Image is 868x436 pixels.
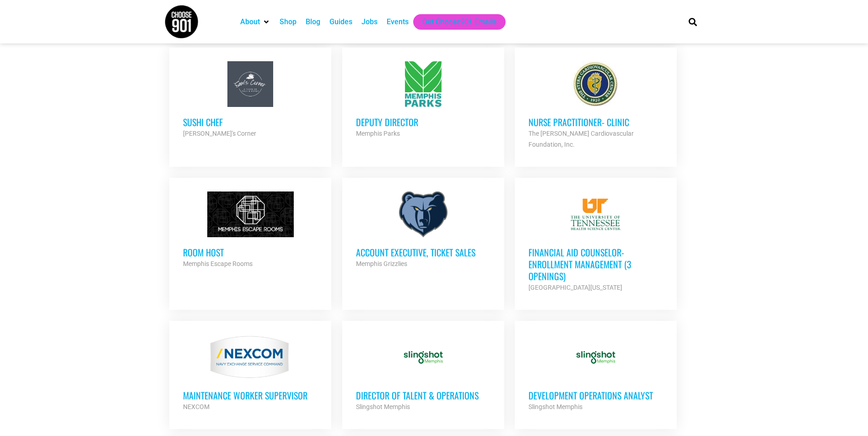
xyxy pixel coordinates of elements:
[528,284,622,291] strong: [GEOGRAPHIC_DATA][US_STATE]
[515,178,677,307] a: Financial Aid Counselor-Enrollment Management (3 Openings) [GEOGRAPHIC_DATA][US_STATE]
[169,321,331,426] a: MAINTENANCE WORKER SUPERVISOR NEXCOM
[515,321,677,426] a: Development Operations Analyst Slingshot Memphis
[169,48,331,153] a: Sushi Chef [PERSON_NAME]'s Corner
[356,116,491,128] h3: Deputy Director
[356,130,400,137] strong: Memphis Parks
[183,389,318,401] h3: MAINTENANCE WORKER SUPERVISOR
[169,178,331,283] a: Room Host Memphis Escape Rooms
[387,16,409,27] a: Events
[528,389,663,401] h3: Development Operations Analyst
[528,246,663,282] h3: Financial Aid Counselor-Enrollment Management (3 Openings)
[356,403,410,410] strong: Slingshot Memphis
[236,14,673,30] nav: Main nav
[342,321,504,426] a: Director of Talent & Operations Slingshot Memphis
[528,116,663,128] h3: Nurse Practitioner- Clinic
[183,130,256,137] strong: [PERSON_NAME]'s Corner
[361,16,377,27] a: Jobs
[183,246,318,258] h3: Room Host
[515,48,677,164] a: Nurse Practitioner- Clinic The [PERSON_NAME] Cardiovascular Foundation, Inc.
[356,389,491,401] h3: Director of Talent & Operations
[342,178,504,283] a: Account Executive, Ticket Sales Memphis Grizzlies
[528,403,582,410] strong: Slingshot Memphis
[183,116,318,128] h3: Sushi Chef
[329,16,352,27] a: Guides
[342,48,504,153] a: Deputy Director Memphis Parks
[240,16,260,27] a: About
[280,16,297,27] a: Shop
[306,16,320,27] a: Blog
[183,260,253,267] strong: Memphis Escape Rooms
[685,14,700,29] div: Search
[528,130,634,148] strong: The [PERSON_NAME] Cardiovascular Foundation, Inc.
[356,246,491,258] h3: Account Executive, Ticket Sales
[422,16,496,27] a: Get Choose901 Emails
[356,260,407,267] strong: Memphis Grizzlies
[183,403,210,410] strong: NEXCOM
[236,14,275,30] div: About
